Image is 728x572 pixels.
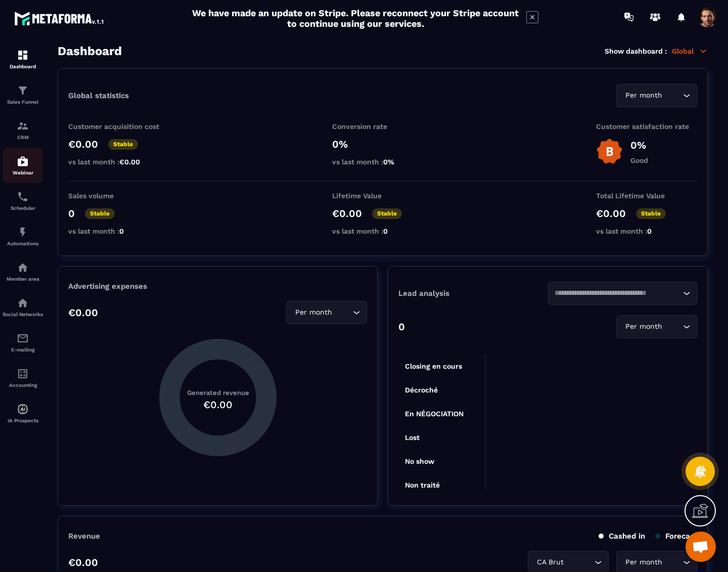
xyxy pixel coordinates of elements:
img: formation [17,84,29,97]
a: social-networksocial-networkSocial Networks [3,289,43,325]
p: Stable [85,208,115,219]
p: Customer satisfaction rate [596,122,697,130]
p: Customer acquisition cost [68,122,169,130]
img: automations [17,261,29,274]
span: €0.00 [119,158,140,166]
input: Search for option [664,557,680,568]
p: Total Lifetime Value [596,192,697,200]
a: accountantaccountantAccounting [3,360,43,395]
p: Cashed in [599,532,645,541]
img: b-badge-o.b3b20ee6.svg [596,138,623,165]
p: Conversion rate [332,122,433,130]
tspan: Décroché [405,386,438,394]
p: Show dashboard : [605,47,667,55]
span: 0 [383,227,388,235]
p: vs last month : [68,158,169,166]
p: Revenue [68,532,100,541]
input: Search for option [566,557,592,568]
tspan: Non traité [405,481,440,489]
p: IA Prospects [3,418,43,423]
div: Search for option [286,301,367,324]
a: formationformationSales Funnel [3,77,43,112]
div: Search for option [616,315,697,338]
span: Per month [623,557,664,568]
span: 0 [119,227,124,235]
div: Search for option [616,84,697,107]
h2: We have made an update on Stripe. Please reconnect your Stripe account to continue using our serv... [190,8,521,29]
p: vs last month : [332,158,433,166]
span: 0 [647,227,652,235]
a: Mở cuộc trò chuyện [686,532,716,562]
span: CA Brut [534,557,566,568]
p: 0 [68,207,75,219]
p: Stable [636,208,666,219]
a: formationformationDashboard [3,41,43,77]
input: Search for option [664,90,680,101]
p: Global [672,47,708,56]
p: vs last month : [596,227,697,235]
p: 0% [332,138,433,150]
p: Automations [3,241,43,246]
a: automationsautomationsAutomations [3,218,43,254]
input: Search for option [334,307,350,318]
p: CRM [3,135,43,140]
tspan: En NÉGOCIATION [405,410,464,418]
p: Good [630,156,648,164]
p: Member area [3,276,43,282]
img: scheduler [17,191,29,203]
p: Social Networks [3,312,43,317]
img: formation [17,49,29,61]
span: Per month [623,321,664,332]
p: €0.00 [596,207,626,219]
h3: Dashboard [58,44,122,58]
p: 0 [398,321,405,333]
a: schedulerschedulerScheduler [3,183,43,218]
tspan: Closing en cours [405,362,462,371]
p: €0.00 [332,207,362,219]
p: Lead analysis [398,289,548,298]
a: automationsautomationsWebinar [3,148,43,183]
p: Sales Funnel [3,99,43,105]
p: Advertising expenses [68,282,367,291]
tspan: Lost [405,433,420,442]
p: Stable [372,208,402,219]
p: Global statistics [68,91,129,100]
a: formationformationCRM [3,112,43,148]
p: Stable [108,139,138,150]
img: email [17,332,29,344]
img: logo [14,9,105,27]
span: 0% [383,158,394,166]
tspan: No show [405,457,435,465]
p: vs last month : [332,227,433,235]
p: Forecast [655,532,697,541]
img: formation [17,120,29,132]
input: Search for option [555,288,681,299]
a: emailemailE-mailing [3,325,43,360]
p: E-mailing [3,347,43,353]
p: Webinar [3,170,43,175]
p: €0.00 [68,556,98,568]
img: automations [17,403,29,415]
p: Lifetime Value [332,192,433,200]
p: Dashboard [3,64,43,69]
p: €0.00 [68,138,98,150]
p: Accounting [3,382,43,388]
span: Per month [293,307,334,318]
img: automations [17,226,29,238]
div: Search for option [548,282,698,305]
img: social-network [17,297,29,309]
p: Scheduler [3,205,43,211]
span: Per month [623,90,664,101]
p: 0% [630,139,648,151]
img: accountant [17,368,29,380]
p: Sales volume [68,192,169,200]
a: automationsautomationsMember area [3,254,43,289]
p: €0.00 [68,306,98,319]
img: automations [17,155,29,167]
p: vs last month : [68,227,169,235]
input: Search for option [664,321,680,332]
